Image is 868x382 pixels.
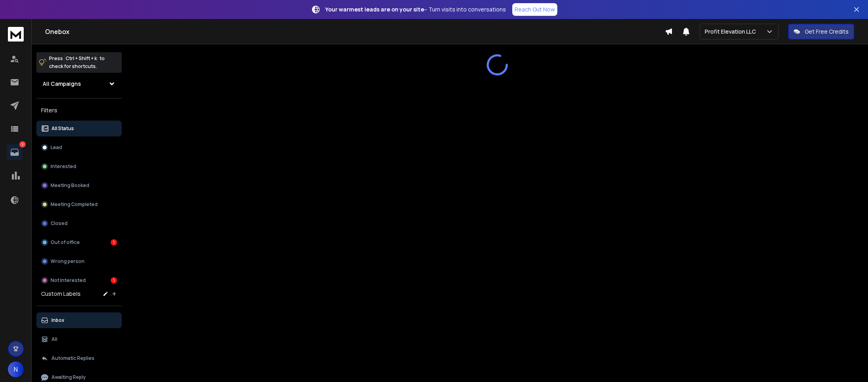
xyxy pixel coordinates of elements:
h1: All Campaigns [43,80,81,88]
p: Not Interested [51,277,86,284]
button: Inbox [36,312,122,328]
div: 1 [111,239,117,246]
button: All [36,331,122,347]
p: Out of office [51,239,80,246]
p: 2 [19,141,26,148]
a: Reach Out Now [512,3,557,16]
p: Profit Elevation LLC [705,28,759,36]
p: All Status [51,125,74,132]
div: 1 [111,277,117,284]
button: N [8,361,24,377]
p: Inbox [51,317,64,323]
p: Lead [51,144,62,151]
p: – Turn visits into conversations [325,6,506,13]
p: Automatic Replies [51,355,94,361]
button: Lead [36,140,122,155]
p: Get Free Credits [805,28,849,36]
h3: Custom Labels [41,290,81,298]
p: Interested [51,163,76,170]
p: Meeting Booked [51,182,89,189]
p: All [51,336,57,342]
button: Wrong person [36,253,122,269]
p: Closed [51,220,68,227]
button: Get Free Credits [788,24,854,40]
button: Automatic Replies [36,350,122,366]
button: Out of office1 [36,234,122,250]
p: Meeting Completed [51,201,98,208]
h1: Onebox [45,27,665,36]
strong: Your warmest leads are on your site [325,6,424,13]
a: 2 [7,144,23,160]
p: Press to check for shortcuts. [49,55,105,70]
button: All Status [36,121,122,136]
img: logo [8,27,24,42]
p: Reach Out Now [515,6,555,13]
button: Closed [36,216,122,231]
button: Meeting Completed [36,197,122,212]
button: Not Interested1 [36,272,122,288]
button: Meeting Booked [36,178,122,193]
span: Ctrl + Shift + k [64,54,98,63]
button: All Campaigns [36,76,122,92]
h3: Filters [36,105,122,116]
p: Awaiting Reply [51,374,86,380]
button: Interested [36,159,122,174]
p: Wrong person [51,258,85,265]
